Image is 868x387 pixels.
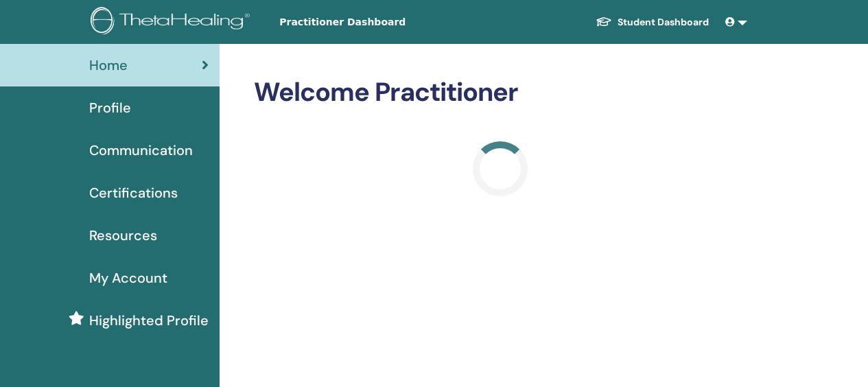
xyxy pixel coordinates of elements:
[596,16,612,27] img: graduation-cap-white.svg
[89,140,193,161] span: Communication
[254,77,747,108] h2: Welcome Practitioner
[89,225,157,246] span: Resources
[89,183,178,203] span: Certifications
[89,310,209,331] span: Highlighted Profile
[89,55,128,75] span: Home
[91,7,255,38] img: logo.png
[89,268,167,288] span: My Account
[585,10,720,35] a: Student Dashboard
[279,15,485,30] span: Practitioner Dashboard
[89,97,131,118] span: Profile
